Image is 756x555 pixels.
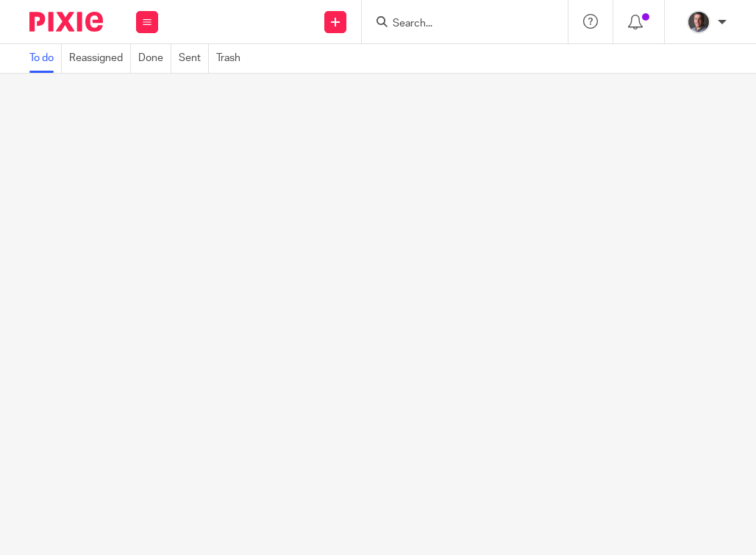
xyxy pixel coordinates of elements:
a: Done [138,44,171,73]
input: Search [391,18,524,31]
a: Reassigned [69,44,131,73]
img: Pixie [29,12,103,32]
a: To do [29,44,62,73]
a: Trash [216,44,248,73]
img: CP%20Headshot.jpeg [687,10,710,34]
a: Sent [179,44,209,73]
